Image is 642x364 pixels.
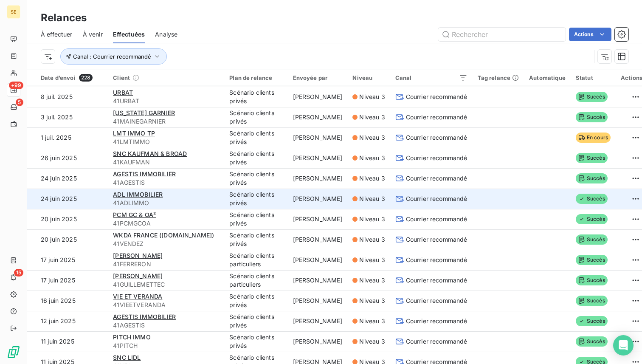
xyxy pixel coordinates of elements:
span: Courrier recommandé [406,276,467,285]
span: Courrier recommandé [406,296,467,305]
td: [PERSON_NAME] [288,189,348,209]
span: À effectuer [41,30,73,39]
span: Succès [576,316,608,326]
span: Courrier recommandé [406,337,467,346]
span: Niveau 3 [359,276,385,285]
span: Succès [576,275,608,285]
td: Scénario clients particuliers [224,270,287,291]
div: Tag relance [478,74,519,81]
td: 17 juin 2025 [27,270,108,291]
td: [PERSON_NAME] [288,311,348,331]
span: SNC LIDL [113,354,141,361]
span: Succès [576,153,608,163]
span: [PERSON_NAME] [113,272,163,279]
span: Niveau 3 [359,113,385,121]
td: [PERSON_NAME] [288,250,348,270]
span: URBAT [113,89,133,96]
span: Effectuées [113,30,145,39]
span: Niveau 3 [359,296,385,305]
td: [PERSON_NAME] [288,87,348,107]
td: Scénario clients privés [224,189,287,209]
span: Courrier recommandé [406,317,467,325]
input: Rechercher [438,28,566,41]
span: LMT IMMO TP [113,130,155,137]
td: Scénario clients privés [224,127,287,148]
span: SNC KAUFMAN & BROAD [113,150,187,157]
td: Scénario clients privés [224,331,287,352]
span: 41PITCH [113,341,219,350]
span: Succès [576,296,608,306]
span: Succès [576,194,608,204]
div: Automatique [529,74,566,81]
td: [PERSON_NAME] [288,291,348,311]
td: Scénario clients particuliers [224,250,287,270]
span: Courrier recommandé [406,235,467,244]
span: Niveau 3 [359,256,385,264]
span: Niveau 3 [359,195,385,203]
span: 41URBAT [113,97,219,105]
span: Courrier recommandé [406,174,467,183]
a: 5 [7,100,20,114]
td: 24 juin 2025 [27,189,108,209]
td: 1 juil. 2025 [27,127,108,148]
div: Date d’envoi [41,74,103,82]
td: Scénario clients privés [224,168,287,189]
span: 5 [16,99,23,106]
td: 11 juin 2025 [27,331,108,352]
span: Niveau 3 [359,174,385,183]
div: Niveau [352,74,385,81]
span: VIE ET VERANDA [113,293,162,300]
span: En cours [576,133,611,143]
td: Scénario clients privés [224,87,287,107]
span: Niveau 3 [359,337,385,346]
td: Scénario clients privés [224,229,287,250]
span: PITCH IMMO [113,333,151,341]
span: AGESTIS IMMOBILIER [113,170,176,178]
span: Succès [576,173,608,183]
span: PCM GC & OA² [113,211,156,218]
span: Niveau 3 [359,235,385,244]
span: 41GUILLEMETTEC [113,280,219,289]
span: Succès [576,214,608,224]
span: +99 [9,82,23,89]
td: 24 juin 2025 [27,168,108,189]
td: [PERSON_NAME] [288,229,348,250]
span: Courrier recommandé [406,215,467,223]
td: 20 juin 2025 [27,209,108,229]
span: Courrier recommandé [406,113,467,121]
div: SE [7,5,20,19]
span: Analyse [155,30,177,39]
span: 41MAINEGARNIER [113,117,219,126]
span: 41ADLIMMO [113,199,219,207]
span: Niveau 3 [359,215,385,223]
span: 228 [79,74,93,82]
span: Niveau 3 [359,93,385,101]
td: 3 juil. 2025 [27,107,108,127]
td: Scénario clients privés [224,107,287,127]
span: Succès [576,336,608,347]
span: 41FERRERON [113,260,219,268]
div: Open Intercom Messenger [613,335,634,356]
span: ADL IMMOBILIER [113,191,163,198]
span: Canal : Courrier recommandé [73,53,151,60]
td: 8 juil. 2025 [27,87,108,107]
td: [PERSON_NAME] [288,168,348,189]
a: +99 [7,83,20,97]
td: 16 juin 2025 [27,291,108,311]
td: Scénario clients privés [224,311,287,331]
span: 41VIEETVERANDA [113,301,219,309]
div: Canal [395,74,467,81]
span: 15 [14,269,23,277]
span: AGESTIS IMMOBILIER [113,313,176,320]
span: Succès [576,112,608,122]
span: Courrier recommandé [406,256,467,264]
span: À venir [83,30,103,39]
td: 20 juin 2025 [27,229,108,250]
span: [PERSON_NAME] [113,252,163,259]
span: Succès [576,255,608,265]
span: 41KAUFMAN [113,158,219,166]
td: [PERSON_NAME] [288,270,348,291]
span: Courrier recommandé [406,133,467,142]
span: Courrier recommandé [406,93,467,101]
span: Client [113,74,130,81]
